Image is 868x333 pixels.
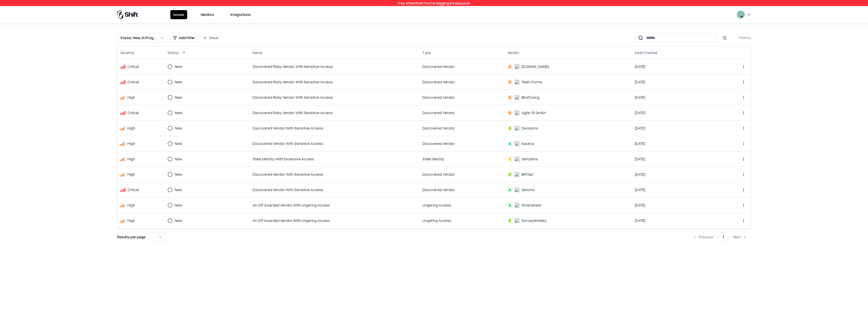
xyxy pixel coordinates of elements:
div: High [127,202,135,208]
div: Status : New, In Progress [120,35,156,40]
div: Vendor [507,50,519,55]
div: Team Forms [522,79,542,85]
div: Semperis [522,156,538,162]
div: Discovered Vendor [422,187,501,192]
div: [DATE] [635,141,714,146]
button: New [168,201,191,210]
img: BindTuning [514,95,520,100]
div: [DATE] [635,172,714,177]
img: Smartsheet [514,203,520,208]
div: Seismic [522,187,535,192]
div: Discovered Vendor [422,95,501,100]
div: New [175,156,182,162]
div: Critical [127,187,139,192]
div: New [175,95,182,100]
div: Discovered Vendor [422,79,501,85]
div: [DATE] [635,187,714,192]
div: An Off-boarded Vendor With Lingering Access [253,202,416,208]
p: Results per page: [117,234,146,240]
img: Agile-IS GmbH [514,110,520,115]
div: D [507,80,512,85]
div: High [127,218,135,223]
div: Smartsheet [522,202,541,208]
div: Name [253,50,262,55]
button: Add Filter [170,33,198,42]
img: BitTitan [514,172,520,177]
div: New [175,141,182,146]
button: New [168,216,191,225]
div: A [507,141,512,146]
button: New [168,185,191,194]
div: BitTitan [522,172,533,177]
div: Kaseya [522,141,534,146]
button: New [168,78,191,87]
button: New [168,124,191,133]
div: [DATE] [635,64,714,69]
div: High [127,125,135,131]
div: Discovered Vendor [422,172,501,177]
button: New [168,139,191,148]
button: New [168,170,191,179]
div: D [507,95,512,100]
div: Critical [127,79,139,85]
div: D [507,64,512,69]
button: New [168,155,191,164]
img: Team Forms [514,80,520,85]
button: 1 [718,233,728,242]
div: SurveyMonkey [522,218,547,223]
div: A [507,187,512,192]
div: Status [168,50,179,55]
div: [DATE] [635,79,714,85]
img: Decisions [514,126,520,131]
div: High [127,156,135,162]
div: Date Created [635,50,657,55]
div: 11 items [731,35,751,40]
div: Discovered Vendor [422,64,501,69]
div: Discovered Risky Vendor With Sensitive Access [253,110,416,115]
div: Discovered Vendor With Sensitive Access [253,172,416,177]
div: Discovered Vendor [422,110,501,115]
div: [DATE] [635,202,714,208]
div: A [507,203,512,208]
div: Agile-IS GmbH [522,110,546,115]
div: Decisions [522,125,538,131]
div: New [175,79,182,85]
div: B [507,218,512,223]
button: New [168,93,191,102]
div: Critical [127,110,139,115]
div: D [507,110,512,115]
div: B [507,126,512,131]
div: [DATE] [635,218,714,223]
img: Seismic [514,187,520,192]
div: C [507,157,512,162]
div: High [127,95,135,100]
div: New [175,125,182,131]
div: Discovered Vendor With Sensitive Access [253,187,416,192]
div: New [175,202,182,208]
div: [DATE] [635,110,714,115]
div: Stale Identity With Excessive Access [253,156,416,162]
div: Lingering Access [422,218,501,223]
button: Issues [170,10,187,19]
div: Discovered Vendor With Sensitive Access [253,125,416,131]
nav: pagination [689,233,751,242]
button: Reset [200,33,222,42]
div: Type [422,50,431,55]
div: An Off-boarded Vendor With Lingering Access [253,218,416,223]
button: New [168,108,191,117]
img: Draw.io [514,64,520,69]
div: [DOMAIN_NAME] [522,64,549,69]
div: High [127,141,135,146]
div: New [175,64,182,69]
div: Stale Identity [422,156,501,162]
div: Discovered Risky Vendor With Sensitive Access [253,79,416,85]
div: Discovered Risky Vendor With Sensitive Access [253,95,416,100]
button: New [168,62,191,71]
div: Severity [120,50,134,55]
div: B [507,172,512,177]
div: Discovered Risky Vendor With Sensitive Access [253,64,416,69]
img: SurveyMonkey [514,218,520,223]
button: Integrations [227,10,254,19]
div: BindTuning [522,95,539,100]
button: Vendors [197,10,217,19]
